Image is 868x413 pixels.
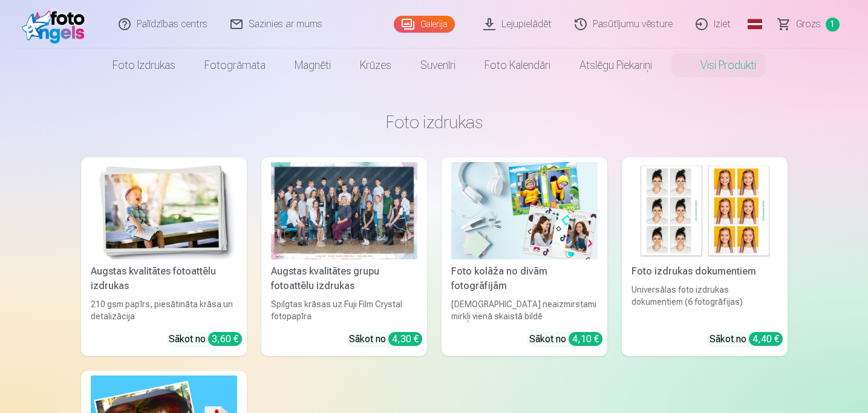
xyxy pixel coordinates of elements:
div: Foto kolāža no divām fotogrāfijām [446,264,602,293]
div: Foto izdrukas dokumentiem [627,264,783,279]
img: /fa1 [22,5,91,44]
div: 210 gsm papīrs, piesātināta krāsa un detalizācija [86,298,242,322]
div: 4,30 € [388,332,422,346]
div: Sākot no [710,332,783,346]
a: Atslēgu piekariņi [565,48,667,82]
img: Augstas kvalitātes fotoattēlu izdrukas [91,162,237,259]
a: Fotogrāmata [190,48,280,82]
div: Sākot no [169,332,242,346]
a: Magnēti [280,48,345,82]
div: Sākot no [349,332,422,346]
div: 3,60 € [208,332,242,346]
a: Suvenīri [406,48,470,82]
div: Universālas foto izdrukas dokumentiem (6 fotogrāfijas) [627,284,783,322]
div: 4,40 € [749,332,783,346]
div: 4,10 € [569,332,602,346]
a: Foto kalendāri [470,48,565,82]
a: Augstas kvalitātes grupu fotoattēlu izdrukasSpilgtas krāsas uz Fuji Film Crystal fotopapīraSākot ... [261,157,427,356]
h3: Foto izdrukas [91,111,778,133]
div: [DEMOGRAPHIC_DATA] neaizmirstami mirkļi vienā skaistā bildē [446,298,602,322]
a: Foto kolāža no divām fotogrāfijāmFoto kolāža no divām fotogrāfijām[DEMOGRAPHIC_DATA] neaizmirstam... [442,157,607,356]
img: Foto kolāža no divām fotogrāfijām [451,162,598,259]
div: Sākot no [529,332,602,346]
div: Augstas kvalitātes grupu fotoattēlu izdrukas [266,264,422,293]
img: Foto izdrukas dokumentiem [631,162,778,259]
div: Augstas kvalitātes fotoattēlu izdrukas [86,264,242,293]
a: Foto izdrukas [98,48,190,82]
a: Augstas kvalitātes fotoattēlu izdrukasAugstas kvalitātes fotoattēlu izdrukas210 gsm papīrs, piesā... [81,157,247,356]
a: Krūzes [345,48,406,82]
a: Foto izdrukas dokumentiemFoto izdrukas dokumentiemUniversālas foto izdrukas dokumentiem (6 fotogr... [622,157,788,356]
div: Spilgtas krāsas uz Fuji Film Crystal fotopapīra [266,298,422,322]
a: Visi produkti [667,48,771,82]
a: Galerija [394,16,455,33]
span: 1 [826,18,840,31]
span: Grozs [796,17,821,31]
